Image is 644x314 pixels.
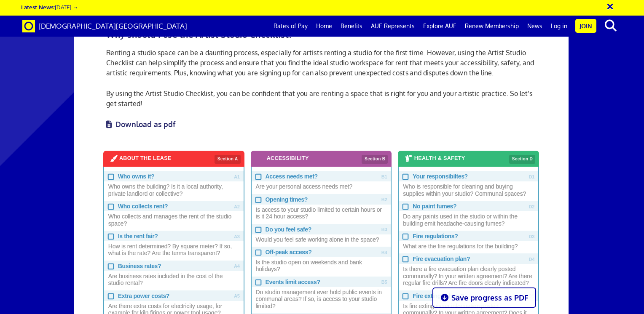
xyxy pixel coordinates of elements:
[252,205,391,222] span: Is access to your studio limited to certain hours or is it 24 hour access?
[104,171,244,181] span: Who owns it?
[252,247,391,257] span: Off-peak access?
[106,48,536,78] p: Renting a studio space can be a daunting process, especially for artists renting a studio for the...
[575,19,596,33] a: Join
[269,16,312,37] a: Rates of Pay
[104,290,244,301] span: Extra power costs?
[312,16,336,37] a: Home
[252,257,391,274] span: Is the studio open on weekends and bank holidays?
[106,120,176,129] a: Download as pdf
[21,3,78,11] a: Latest News:[DATE] →
[399,264,538,288] span: Is there a fire evacuation plan clearly posted communally? In your written agreement? Are there r...
[402,293,408,298] input: Fire extinguishers? Is fire extinguisher information posted communally? In your written agreement...
[252,171,391,181] span: Access needs met?
[104,231,244,241] span: Is the rent fair?
[104,271,244,288] span: Are business rates included in the cost of the studio rental?
[399,290,538,301] span: Fire extinguishers?
[252,181,391,192] span: Are your personal access needs met?
[106,88,536,109] p: By using the Artist Studio Checklist, you can be confident that you are renting a space that is r...
[104,201,244,211] span: Who collects rent?
[252,277,391,287] span: Events limit access?
[523,16,547,37] a: News
[461,16,523,37] a: Renew Membership
[399,181,538,199] span: Who is responsible for cleaning and buying supplies within your studio? Communal spaces?
[108,293,113,298] input: Extra power costs? Are there extra costs for electricity usage, for example for kiln firings or p...
[16,16,193,37] a: Brand [DEMOGRAPHIC_DATA][GEOGRAPHIC_DATA]
[399,241,538,251] span: What are the fire regulations for the building?
[104,261,244,271] span: Business rates?
[255,173,260,178] input: Access needs met? Are your personal access needs met?
[255,226,260,232] input: Do you feel safe? Would you feel safe working alone in the space?
[399,253,538,264] span: Fire evacuation plan?
[106,30,536,39] h2: Why should I use the Artist Studio Checklist?
[38,21,187,30] span: [DEMOGRAPHIC_DATA][GEOGRAPHIC_DATA]
[108,203,113,208] input: Who collects rent? Who collects and manages the rent of the studio space?
[398,151,539,167] div: HEALTH & SAFETY
[108,263,113,268] input: Business rates? Are business rates included in the cost of the studio rental?
[255,279,260,284] input: Events limit access? Do studio management ever hold public events in communal areas? If so, is ac...
[399,201,538,211] span: No paint fumes?
[402,233,408,238] input: Fire regulations? What are the fire regulations for the building?
[399,171,538,181] span: Your responsibiltes?
[399,211,538,229] span: Do any paints used in the studio or within the building emit headache-causing fumes?
[252,194,391,205] span: Opening times?
[402,203,408,208] input: No paint fumes? Do any paints used in the studio or within the building emit headache-causing fumes?
[402,173,408,178] input: Your responsibiltes? Who is responsible for cleaning and buying supplies within your studio? Comm...
[103,151,244,167] div: ABOUT THE LEASE
[104,181,244,199] span: Who owns the building? Is it a local authority, private landlord or collective?
[252,224,391,234] span: Do you feel safe?
[367,16,419,37] a: AUE Represents
[252,234,391,245] span: Would you feel safe working alone in the space?
[104,241,244,258] span: How is rent determined? By square meter? If so, what is the rate? Are the terms transparent?
[419,16,461,37] a: Explore AUE
[255,197,260,202] input: Opening times? Is access to your studio limited to certain hours or is it 24 hour access?
[255,249,260,254] input: Off-peak access? Is the studio open on weekends and bank holidays?
[451,293,529,302] b: Save progress as PDF
[252,287,391,311] span: Do studio management ever hold public events in communal areas? If so, is access to your studio l...
[432,287,536,308] a: Save progress as PDF
[108,233,113,238] input: Is the rent fair? How is rent determined? By square meter? If so, what is the rate? Are the terms...
[399,231,538,241] span: Fire regulations?
[336,16,367,37] a: Benefits
[108,173,113,178] input: Who owns it? Who owns the building? Is it a local authority, private landlord or collective?
[402,256,408,261] input: Fire evacuation plan? Is there a fire evacuation plan clearly posted communally? In your written ...
[251,151,392,167] div: ACCESSIBILITY
[598,17,624,35] button: search
[21,3,55,11] strong: Latest News:
[104,211,244,229] span: Who collects and manages the rent of the studio space?
[547,16,572,37] a: Log in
